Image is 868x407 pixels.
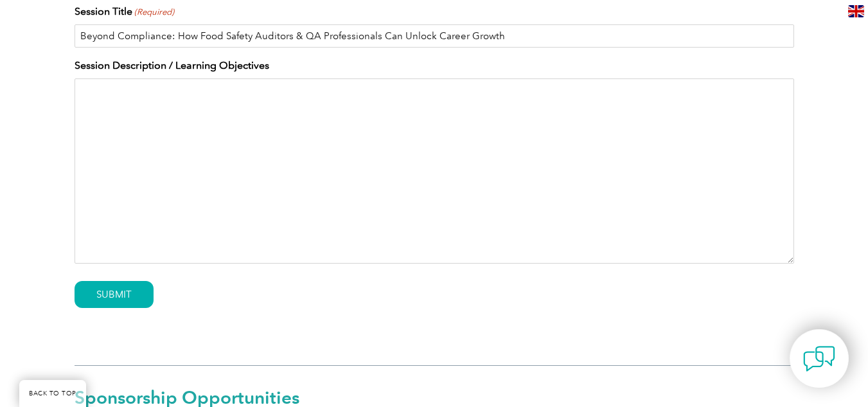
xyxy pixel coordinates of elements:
[848,5,864,17] img: en
[803,343,835,375] img: contact-chat.png
[133,6,174,19] span: (Required)
[75,388,794,406] h2: Sponsorship Opportunities
[19,380,86,407] a: BACK TO TOP
[75,58,269,73] label: Session Description / Learning Objectives
[75,4,174,19] label: Session Title
[75,281,154,308] input: SUBMIT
